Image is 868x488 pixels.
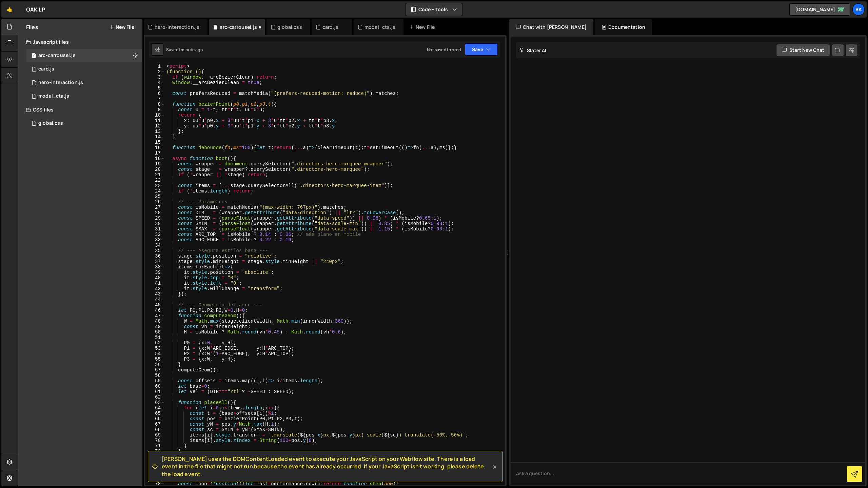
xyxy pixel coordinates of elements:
[364,24,395,30] div: modal_cta.js
[145,286,165,291] div: 42
[145,253,165,259] div: 36
[145,150,165,156] div: 17
[852,3,865,16] a: Ba
[145,470,165,476] div: 76
[145,188,165,194] div: 24
[145,389,165,394] div: 61
[18,103,142,117] div: CSS files
[145,232,165,237] div: 32
[145,357,165,362] div: 55
[145,476,165,481] div: 77
[38,53,76,59] div: arc-carrousel.js
[145,427,165,432] div: 68
[789,3,850,16] a: [DOMAIN_NAME]
[145,75,165,80] div: 3
[145,400,165,405] div: 63
[145,302,165,308] div: 45
[145,411,165,416] div: 65
[509,19,593,35] div: Chat with [PERSON_NAME]
[145,161,165,167] div: 19
[145,416,165,422] div: 66
[145,178,165,183] div: 22
[145,156,165,161] div: 18
[406,3,462,16] button: Code + Tools
[145,351,165,357] div: 54
[145,465,165,470] div: 75
[145,183,165,188] div: 23
[145,205,165,210] div: 27
[38,66,54,72] div: card.js
[18,35,142,49] div: Javascript files
[145,405,165,411] div: 64
[162,455,491,478] span: [PERSON_NAME] uses the DOMContentLoaded event to execute your JavaScript on your Webflow site. Th...
[32,54,36,59] span: 1
[109,24,134,30] button: New File
[145,123,165,129] div: 12
[220,24,257,30] div: arc-carrousel.js
[145,313,165,319] div: 47
[145,80,165,85] div: 4
[145,69,165,75] div: 2
[145,113,165,118] div: 10
[145,107,165,113] div: 9
[145,264,165,270] div: 38
[145,373,165,378] div: 58
[1,1,18,18] a: 🤙
[145,297,165,302] div: 44
[145,199,165,205] div: 26
[26,23,38,31] h2: Files
[145,275,165,281] div: 40
[145,210,165,216] div: 28
[145,129,165,134] div: 13
[465,43,498,56] button: Save
[145,64,165,69] div: 1
[145,259,165,264] div: 37
[145,118,165,123] div: 11
[26,5,45,14] div: OAK LP
[166,47,203,53] div: Saved
[145,378,165,384] div: 59
[145,270,165,275] div: 39
[145,384,165,389] div: 60
[145,281,165,286] div: 41
[145,367,165,373] div: 57
[178,47,203,53] div: 1 minute ago
[595,19,652,35] div: Documentation
[145,329,165,335] div: 50
[145,243,165,248] div: 34
[145,96,165,102] div: 7
[145,394,165,400] div: 62
[145,438,165,443] div: 70
[26,76,142,89] div: 16657/45413.js
[26,89,142,103] div: 16657/45586.js
[145,134,165,140] div: 14
[409,24,437,30] div: New File
[145,91,165,96] div: 6
[145,422,165,427] div: 67
[145,140,165,145] div: 15
[145,248,165,253] div: 35
[145,324,165,329] div: 49
[26,117,142,130] div: 16657/45419.css
[145,221,165,226] div: 30
[145,85,165,91] div: 5
[145,340,165,346] div: 52
[145,226,165,232] div: 31
[26,62,142,76] div: 16657/45591.js
[26,49,142,62] div: 16657/45435.js
[145,454,165,460] div: 73
[145,172,165,178] div: 21
[519,47,547,54] h2: Slater AI
[145,216,165,221] div: 29
[427,47,461,53] div: Not saved to prod
[145,362,165,367] div: 56
[145,335,165,340] div: 51
[38,80,83,86] div: hero-interaction.js
[776,44,830,56] button: Start new chat
[145,481,165,487] div: 78
[145,308,165,313] div: 46
[145,346,165,351] div: 53
[145,432,165,438] div: 69
[145,237,165,243] div: 33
